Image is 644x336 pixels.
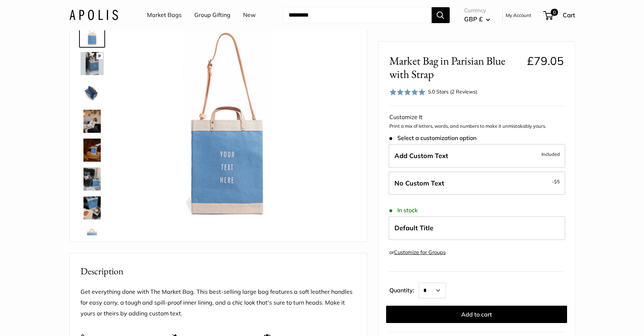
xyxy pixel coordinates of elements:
[79,166,105,192] a: Market Bag in Parisian Blue with Strap
[389,87,477,97] div: 5.0 Stars (2 Reviews)
[389,112,564,123] div: Customize It
[79,51,105,77] a: Market Bag in Parisian Blue with Strap
[389,123,564,130] p: Print a mix of letters, words, and numbers to make it unmistakably yours.
[79,79,105,105] a: description_Bird's eye view of your new favorite carry-all
[389,135,476,141] span: Select a customization option
[464,15,483,23] span: GBP £
[389,248,446,257] div: or
[464,13,490,25] button: GBP £
[81,52,104,75] img: Market Bag in Parisian Blue with Strap
[243,10,256,21] a: New
[389,171,565,195] label: Leave Blank
[389,216,565,240] label: Default Title
[127,23,327,222] img: Market Bag in Parisian Blue with Strap
[432,7,450,23] button: Search
[81,264,356,278] h2: Description
[389,54,522,81] span: Market Bag in Parisian Blue with Strap
[81,110,104,133] img: description_Elevate any moment
[394,179,444,187] span: No Custom Text
[81,81,104,104] img: description_Bird's eye view of your new favorite carry-all
[69,10,118,20] img: Apolis
[81,196,104,219] img: Market Bag in Parisian Blue with Strap
[464,5,490,16] span: Currency
[79,108,105,134] a: description_Elevate any moment
[389,144,565,168] label: Add Custom Text
[389,280,419,298] label: Quantity:
[428,88,477,96] div: 5.0 Stars (2 Reviews)
[81,139,104,162] img: description_Super soft and durable leather handles.
[283,7,432,23] input: Search...
[194,10,230,21] a: Group Gifting
[79,137,105,163] a: description_Super soft and durable leather handles.
[394,249,446,256] a: Customize for Groups
[541,150,560,158] span: Included
[394,152,448,160] span: Add Custom Text
[506,11,531,19] a: My Account
[389,207,418,214] span: In stock
[79,224,105,250] a: description_Seal of authenticity printed on the backside of every bag.
[81,287,356,319] p: Get everything done with The Market Bag. This best-selling large bag features a soft leather hand...
[81,167,104,191] img: Market Bag in Parisian Blue with Strap
[386,306,567,323] button: Add to cart
[527,54,564,68] span: £79.05
[81,23,104,46] img: Market Bag in Parisian Blue with Strap
[563,11,575,19] span: Cart
[544,9,575,21] a: 0 Cart
[147,10,182,21] a: Market Bags
[394,224,433,232] span: Default Title
[79,195,105,221] a: Market Bag in Parisian Blue with Strap
[81,225,104,248] img: description_Seal of authenticity printed on the backside of every bag.
[550,9,558,16] span: 0
[79,22,105,48] a: Market Bag in Parisian Blue with Strap
[554,179,560,184] span: $5
[552,177,560,186] span: -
